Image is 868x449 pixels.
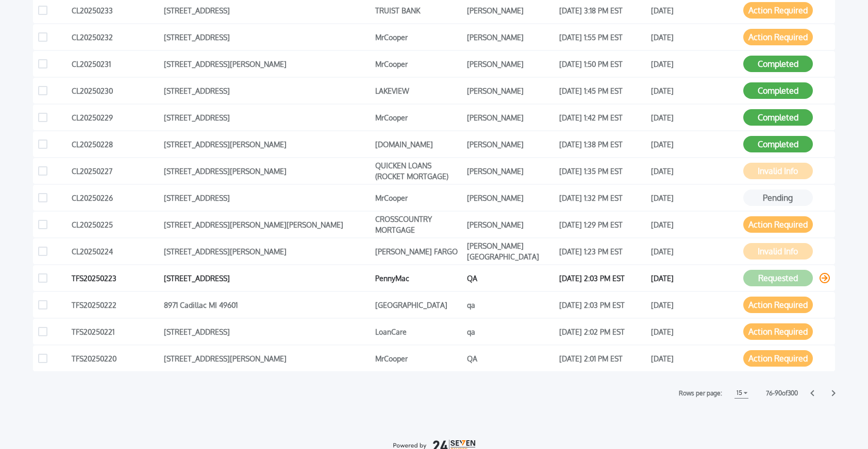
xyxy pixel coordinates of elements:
[467,217,554,232] div: [PERSON_NAME]
[375,270,462,286] div: PennyMac
[467,3,554,18] div: [PERSON_NAME]
[559,83,646,98] div: [DATE] 1:45 PM EST
[467,244,554,259] div: [PERSON_NAME][GEOGRAPHIC_DATA]
[679,388,722,399] label: Rows per page:
[467,190,554,205] div: [PERSON_NAME]
[766,388,798,399] label: 76 - 90 of 300
[72,270,159,286] div: TFS20250223
[375,190,462,205] div: MrCooper
[164,351,370,366] div: [STREET_ADDRESS][PERSON_NAME]
[72,29,159,45] div: CL20250232
[651,83,738,98] div: [DATE]
[467,29,554,45] div: [PERSON_NAME]
[164,217,370,232] div: [STREET_ADDRESS][PERSON_NAME][PERSON_NAME]
[375,244,462,259] div: [PERSON_NAME] FARGO
[375,110,462,125] div: MrCooper
[651,324,738,339] div: [DATE]
[467,136,554,152] div: [PERSON_NAME]
[743,163,813,179] button: Invalid Info
[375,217,462,232] div: CROSSCOUNTRY MORTGAGE
[559,351,646,366] div: [DATE] 2:01 PM EST
[743,109,813,126] button: Completed
[651,110,738,125] div: [DATE]
[164,190,370,205] div: [STREET_ADDRESS]
[72,136,159,152] div: CL20250228
[72,110,159,125] div: CL20250229
[467,297,554,313] div: qa
[735,387,744,399] h1: 15
[559,244,646,259] div: [DATE] 1:23 PM EST
[559,29,646,45] div: [DATE] 1:55 PM EST
[72,3,159,18] div: CL20250233
[164,110,370,125] div: [STREET_ADDRESS]
[651,351,738,366] div: [DATE]
[375,351,462,366] div: MrCooper
[743,216,813,233] button: Action Required
[743,189,813,206] button: Pending
[72,244,159,259] div: CL20250224
[559,324,646,339] div: [DATE] 2:02 PM EST
[651,3,738,18] div: [DATE]
[651,270,738,286] div: [DATE]
[559,136,646,152] div: [DATE] 1:38 PM EST
[651,163,738,179] div: [DATE]
[743,323,813,340] button: Action Required
[164,244,370,259] div: [STREET_ADDRESS][PERSON_NAME]
[467,110,554,125] div: [PERSON_NAME]
[743,270,813,286] button: Requested
[743,56,813,72] button: Completed
[72,163,159,179] div: CL20250227
[651,136,738,152] div: [DATE]
[743,297,813,313] button: Action Required
[651,29,738,45] div: [DATE]
[72,217,159,232] div: CL20250225
[164,3,370,18] div: [STREET_ADDRESS]
[72,56,159,72] div: CL20250231
[735,388,748,399] button: 15
[164,56,370,72] div: [STREET_ADDRESS][PERSON_NAME]
[375,83,462,98] div: LAKEVIEW
[651,244,738,259] div: [DATE]
[467,351,554,366] div: QA
[743,136,813,152] button: Completed
[467,83,554,98] div: [PERSON_NAME]
[164,324,370,339] div: [STREET_ADDRESS]
[375,324,462,339] div: LoanCare
[164,83,370,98] div: [STREET_ADDRESS]
[743,2,813,19] button: Action Required
[743,350,813,367] button: Action Required
[467,56,554,72] div: [PERSON_NAME]
[164,270,370,286] div: [STREET_ADDRESS]
[559,56,646,72] div: [DATE] 1:50 PM EST
[375,29,462,45] div: MrCooper
[164,29,370,45] div: [STREET_ADDRESS]
[559,110,646,125] div: [DATE] 1:42 PM EST
[164,297,370,313] div: 8971 Cadillac MI 49601
[72,83,159,98] div: CL20250230
[743,82,813,99] button: Completed
[164,163,370,179] div: [STREET_ADDRESS][PERSON_NAME]
[375,297,462,313] div: [GEOGRAPHIC_DATA]
[559,3,646,18] div: [DATE] 3:18 PM EST
[651,190,738,205] div: [DATE]
[72,297,159,313] div: TFS20250222
[651,297,738,313] div: [DATE]
[72,190,159,205] div: CL20250226
[651,56,738,72] div: [DATE]
[467,163,554,179] div: [PERSON_NAME]
[164,136,370,152] div: [STREET_ADDRESS][PERSON_NAME]
[743,243,813,260] button: Invalid Info
[375,3,462,18] div: TRUIST BANK
[72,351,159,366] div: TFS20250220
[72,324,159,339] div: TFS20250221
[743,29,813,45] button: Action Required
[375,136,462,152] div: [DOMAIN_NAME]
[467,324,554,339] div: qa
[559,270,646,286] div: [DATE] 2:03 PM EST
[375,163,462,179] div: QUICKEN LOANS (ROCKET MORTGAGE)
[375,56,462,72] div: MrCooper
[559,217,646,232] div: [DATE] 1:29 PM EST
[467,270,554,286] div: QA
[651,217,738,232] div: [DATE]
[559,190,646,205] div: [DATE] 1:32 PM EST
